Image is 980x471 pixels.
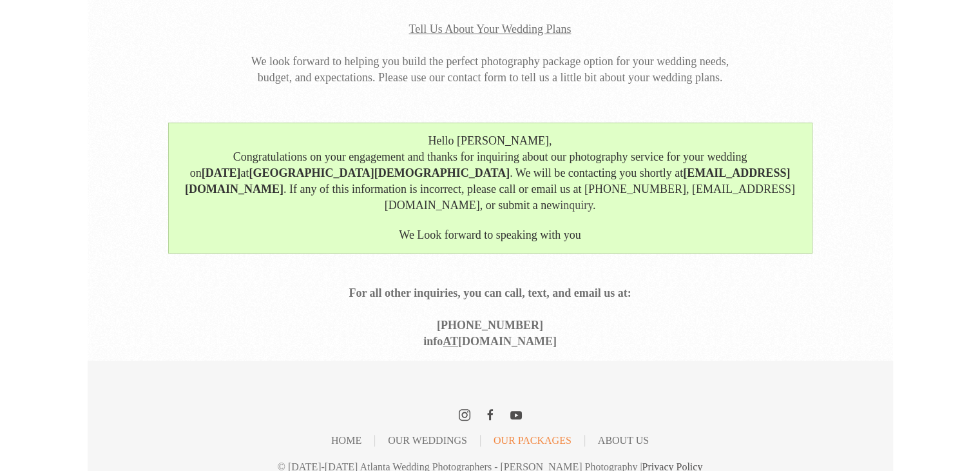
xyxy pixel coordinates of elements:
a: About Us [598,440,649,441]
span: Tell Us About Your Wedding Plans [409,23,572,35]
strong: [GEOGRAPHIC_DATA][DEMOGRAPHIC_DATA] [249,166,510,179]
p: We look forward to helping you build the perfect photography package option for your wedding need... [249,5,732,86]
a: Home [331,440,361,441]
strong: info [DOMAIN_NAME] [423,335,557,348]
strong: [DATE] [202,166,241,179]
p: Hello [PERSON_NAME], Congratulations on your engagement and thanks for inquiring about our photog... [178,133,802,214]
a: Our Weddings [388,440,467,441]
span: AT [443,335,458,348]
strong: For all other inquiries, you can call, text, and email us at: [PHONE_NUMBER] [349,286,631,332]
p: We Look forward to speaking with you [178,227,802,243]
a: inquiry [560,199,593,212]
a: Our Packages [494,440,572,441]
